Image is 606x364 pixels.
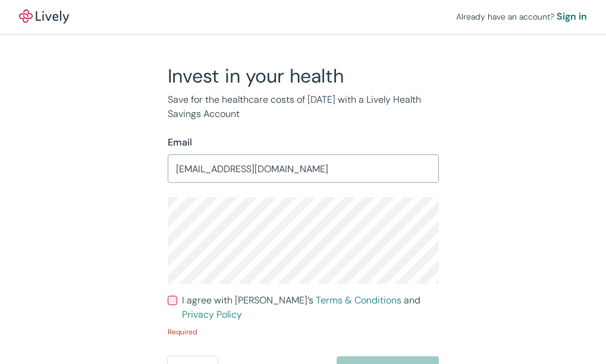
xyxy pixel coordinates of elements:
span: I agree with [PERSON_NAME]’s and [182,293,439,322]
h2: Invest in your health [168,64,439,88]
img: Lively [19,10,69,24]
p: Save for the healthcare costs of [DATE] with a Lively Health Savings Account [168,93,439,121]
p: Required [168,327,439,337]
label: Email [168,135,192,150]
a: Sign in [557,10,587,24]
div: Already have an account? [456,10,587,24]
a: Terms & Conditions [316,294,401,306]
a: Privacy Policy [182,308,242,321]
